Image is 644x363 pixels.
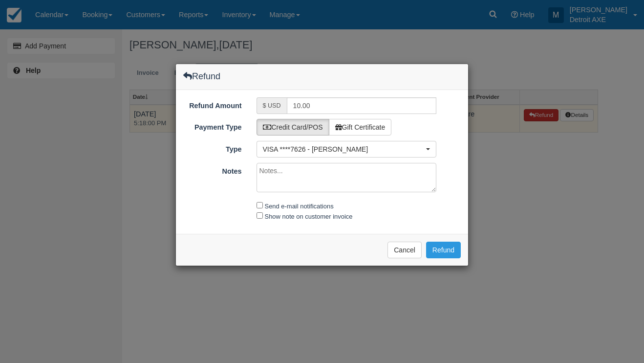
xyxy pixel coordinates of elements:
input: Valid number required. [287,97,437,114]
label: Payment Type [176,119,249,133]
button: Refund [426,242,461,258]
label: Gift Certificate [329,119,392,136]
button: Cancel [387,242,422,258]
label: Credit Card/POS [257,119,329,136]
label: Refund Amount [176,97,249,111]
button: VISA ****7626 - [PERSON_NAME] [257,141,437,158]
span: VISA ****7626 - [PERSON_NAME] [263,144,424,154]
label: Send e-mail notifications [265,203,334,210]
label: Notes [176,163,249,177]
small: $ USD [263,102,281,109]
h4: Refund [183,71,220,81]
label: Type [176,141,249,155]
label: Show note on customer invoice [265,213,353,220]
